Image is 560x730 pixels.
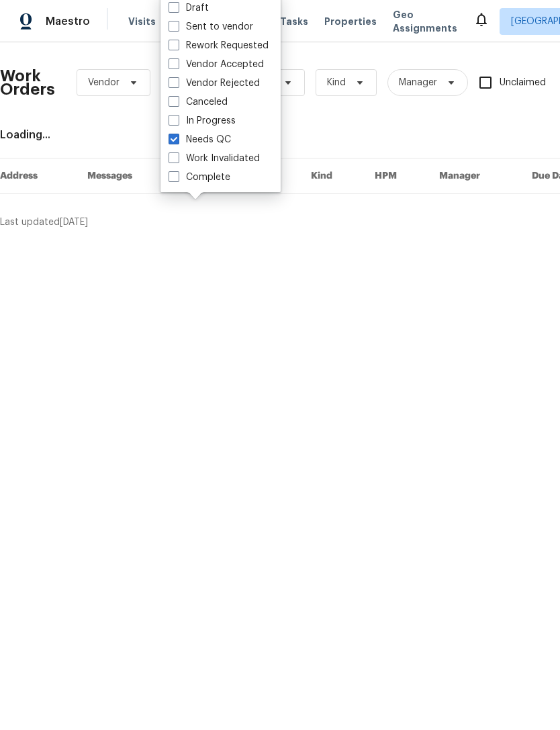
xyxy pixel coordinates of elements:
th: Manager [428,158,521,194]
label: Vendor Accepted [169,58,264,71]
span: Manager [399,76,437,89]
span: Geo Assignments [393,8,457,35]
label: Vendor Rejected [169,77,260,90]
span: Kind [327,76,346,89]
label: Sent to vendor [169,20,253,34]
span: Tasks [280,17,308,26]
th: Messages [77,158,175,194]
th: HPM [364,158,428,194]
label: Needs QC [169,133,231,146]
span: [DATE] [60,218,88,227]
span: Properties [324,15,377,28]
label: Work Invalidated [169,152,260,165]
span: Vendor [88,76,120,89]
span: Visits [128,15,156,28]
span: Unclaimed [500,76,546,90]
label: In Progress [169,114,236,128]
th: Kind [300,158,364,194]
label: Canceled [169,95,228,109]
span: Maestro [46,15,90,28]
label: Complete [169,171,230,184]
label: Draft [169,1,209,15]
label: Rework Requested [169,39,269,52]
